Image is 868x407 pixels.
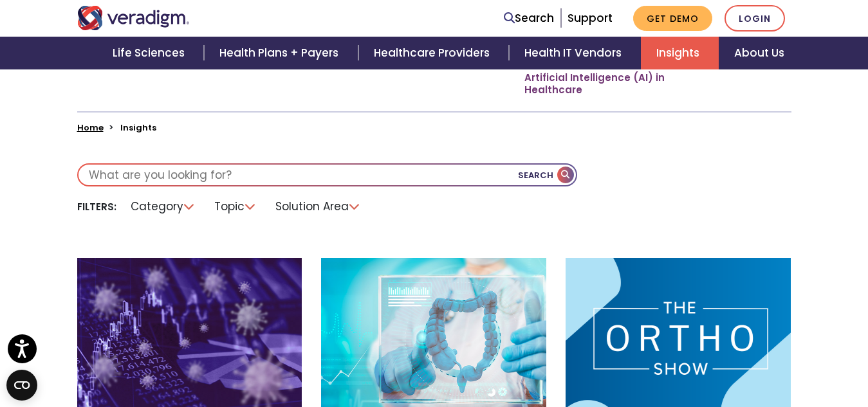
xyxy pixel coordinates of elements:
a: Artificial Intelligence (AI) in Healthcare [524,71,676,96]
a: About Us [719,37,800,69]
img: Veradigm logo [77,6,190,30]
a: Insights [641,37,719,69]
iframe: Drift Chat Widget [804,343,853,392]
a: Get Demo [633,6,712,31]
a: Health Plans + Payers [204,37,358,69]
a: Search [504,10,554,27]
a: Support [568,10,613,26]
a: Health IT Vendors [509,37,641,69]
a: Login [725,5,785,32]
li: Category [123,197,203,217]
button: Search [518,165,576,185]
button: Open CMP widget [6,370,37,401]
a: Healthcare Providers [358,37,509,69]
li: Filters: [77,200,116,213]
li: Topic [207,197,264,217]
li: Solution Area [268,197,369,217]
input: What are you looking for? [78,165,576,185]
a: Webinars [193,59,242,71]
a: Life Sciences [97,37,204,69]
a: Home [77,122,104,134]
